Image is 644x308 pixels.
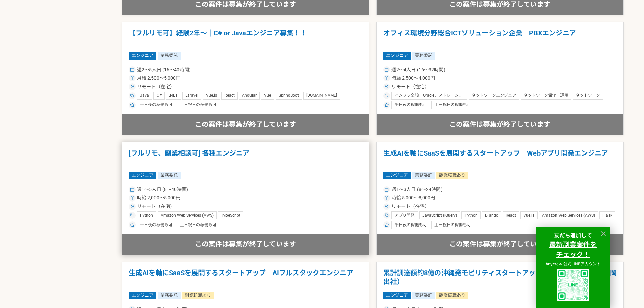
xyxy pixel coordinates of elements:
span: 週1〜5人日 (8〜40時間) [137,186,188,193]
span: 時給 2,000〜5,000円 [137,194,181,202]
img: ico_location_pin-352ac629.svg [130,205,134,209]
div: 土日祝日の稼働も可 [177,101,219,109]
div: 土日祝日の稼働も可 [177,221,219,229]
span: 副業転職あり [182,292,214,299]
span: React [506,213,516,218]
span: 副業転職あり [436,292,468,299]
img: ico_currency_yen-76ea2c4c.svg [130,196,134,200]
img: ico_tag-f97210f0.svg [385,94,389,98]
span: Laravel [185,93,198,98]
img: ico_star-c4f7eedc.svg [385,103,389,107]
img: ico_location_pin-352ac629.svg [385,205,389,209]
img: ico_tag-f97210f0.svg [130,213,134,217]
div: この案件は募集が終了しています [122,114,369,135]
span: [DOMAIN_NAME] [306,93,337,98]
div: 平日夜の稼働も可 [137,101,175,109]
span: エンジニア [129,52,156,59]
h1: 生成AIを軸にSaaSを展開するスタートアップ Webアプリ開発エンジニア [383,149,617,166]
span: Django [485,213,498,218]
img: ico_currency_yen-76ea2c4c.svg [130,76,134,80]
div: 土日祝日の稼働も可 [431,221,474,229]
img: ico_tag-f97210f0.svg [130,94,134,98]
span: TypeScript [221,213,240,218]
span: 業務委託 [158,292,181,299]
div: この案件は募集が終了しています [377,114,624,135]
h1: [フルリモ、副業相談可] 各種エンジニア [129,149,362,166]
span: Java [140,93,149,98]
span: Angular [242,93,257,98]
strong: 友だち追加して [554,231,592,239]
img: ico_star-c4f7eedc.svg [385,223,389,227]
span: Python [140,213,153,218]
div: 平日夜の稼働も可 [391,101,430,109]
span: 副業転職あり [436,172,468,179]
span: 業務委託 [412,292,435,299]
img: ico_location_pin-352ac629.svg [385,85,389,89]
span: Python [464,213,478,218]
span: 週1〜3人日 (8〜24時間) [391,186,443,193]
span: 週2〜5人日 (16〜40時間) [137,66,191,73]
span: Amazon Web Services (AWS) [542,213,595,218]
span: Flask [602,213,612,218]
h1: 生成AIを軸にSaaSを展開するスタートアップ AIフルスタックエンジニア [129,269,362,286]
h1: オフィス環境分野総合ICTソリューション企業 PBXエンジニア [383,29,617,46]
span: React [224,93,235,98]
span: 週2〜4人日 (16〜32時間) [391,66,445,73]
div: この案件は募集が終了しています [122,234,369,255]
span: JavaScript (jQuery) [422,213,457,218]
span: エンジニア [383,292,411,299]
span: リモート（在宅） [391,203,429,210]
span: 業務委託 [412,172,435,179]
h1: 累計調達額約8億の沖縄発モビリティスタートアップ 事業開発責任者（福岡出社） [383,269,617,286]
img: ico_calendar-4541a85f.svg [130,188,134,192]
div: 平日夜の稼働も可 [137,221,175,229]
div: この案件は募集が終了しています [377,234,624,255]
div: 土日祝日の稼働も可 [431,101,474,109]
img: ico_currency_yen-76ea2c4c.svg [385,196,389,200]
span: エンジニア [129,172,156,179]
span: エンジニア [383,172,411,179]
span: リモート（在宅） [391,83,429,90]
span: リモート（在宅） [137,83,175,90]
img: ico_location_pin-352ac629.svg [130,85,134,89]
a: チェック！ [556,251,590,259]
span: エンジニア [129,292,156,299]
span: Vue [264,93,271,98]
strong: チェック！ [556,249,590,259]
span: 業務委託 [158,52,181,59]
span: ネットワークエンジニア [472,93,516,98]
span: Anycrew 公式LINEアカウント [546,261,601,266]
strong: 最新副業案件を [549,239,597,249]
span: Amazon Web Services (AWS) [161,213,214,218]
img: ico_calendar-4541a85f.svg [385,68,389,72]
img: ico_star-c4f7eedc.svg [130,103,134,107]
img: ico_calendar-4541a85f.svg [385,188,389,192]
span: エンジニア [383,52,411,59]
span: 業務委託 [412,52,435,59]
span: 月給 2,500〜5,000円 [137,75,181,82]
span: インフラ全般、Oracle、ストレージ、ミドルウェア多数、監視、運用 [395,93,464,98]
img: ico_tag-f97210f0.svg [385,213,389,217]
span: ネットワーク保守・運用 [524,93,568,98]
span: C# [157,93,162,98]
span: リモート（在宅） [137,203,175,210]
span: 時給 2,500〜4,000円 [391,75,435,82]
img: ico_star-c4f7eedc.svg [130,223,134,227]
span: .NET [169,93,178,98]
a: 最新副業案件を [549,241,597,249]
span: 業務委託 [158,172,181,179]
span: ネットワーク [576,93,600,98]
span: アプリ開発 [395,213,415,218]
img: ico_calendar-4541a85f.svg [130,68,134,72]
div: 平日夜の稼働も可 [391,221,430,229]
img: uploaded%2F9x3B4GYyuJhK5sXzQK62fPT6XL62%2F_1i3i91es70ratxpc0n6.png [557,269,589,301]
span: 時給 5,000〜8,000円 [391,194,435,202]
span: Vue.js [523,213,534,218]
span: SpringBoot [279,93,299,98]
h1: 【フルリモ可】経験2年〜｜C# or Javaエンジニア募集！！ [129,29,362,46]
span: Vue.js [206,93,217,98]
img: ico_currency_yen-76ea2c4c.svg [385,76,389,80]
